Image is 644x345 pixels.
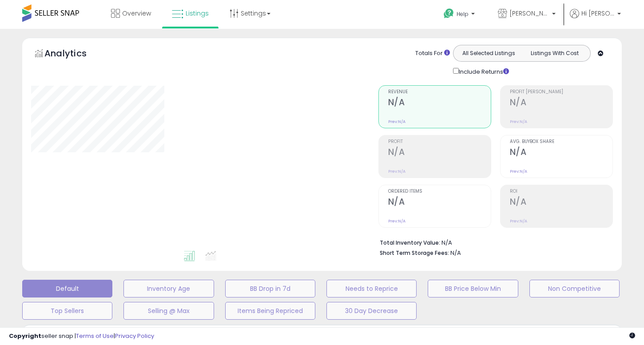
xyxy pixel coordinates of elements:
[450,249,461,257] span: N/A
[388,189,491,194] span: Ordered Items
[122,9,151,18] span: Overview
[509,9,549,18] span: [PERSON_NAME] Products
[456,48,522,59] button: All Selected Listings
[510,189,612,194] span: ROI
[510,147,612,159] h2: N/A
[510,97,612,109] h2: N/A
[380,237,606,247] li: N/A
[9,332,154,341] div: seller snap | |
[446,66,520,76] div: Include Returns
[443,8,454,19] i: Get Help
[388,119,405,124] small: Prev: N/A
[510,169,527,174] small: Prev: N/A
[570,9,621,29] a: Hi [PERSON_NAME]
[123,302,214,320] button: Selling @ Max
[428,280,518,297] button: BB Price Below Min
[510,119,527,124] small: Prev: N/A
[529,280,620,297] button: Non Competitive
[388,169,405,174] small: Prev: N/A
[225,302,315,320] button: Items Being Repriced
[22,280,112,297] button: Default
[44,47,104,62] h5: Analytics
[510,139,612,144] span: Avg. Buybox Share
[581,9,615,18] span: Hi [PERSON_NAME]
[326,280,417,297] button: Needs to Reprice
[380,239,440,246] b: Total Inventory Value:
[510,218,527,224] small: Prev: N/A
[22,302,112,320] button: Top Sellers
[123,280,214,297] button: Inventory Age
[9,332,41,340] strong: Copyright
[437,1,484,29] a: Help
[388,90,491,95] span: Revenue
[388,197,491,209] h2: N/A
[388,97,491,109] h2: N/A
[380,249,449,257] b: Short Term Storage Fees:
[510,90,612,95] span: Profit [PERSON_NAME]
[388,139,491,144] span: Profit
[415,49,450,58] div: Totals For
[326,302,417,320] button: 30 Day Decrease
[186,9,209,18] span: Listings
[388,147,491,159] h2: N/A
[521,48,588,59] button: Listings With Cost
[388,218,405,224] small: Prev: N/A
[457,10,469,18] span: Help
[510,197,612,209] h2: N/A
[225,280,315,297] button: BB Drop in 7d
